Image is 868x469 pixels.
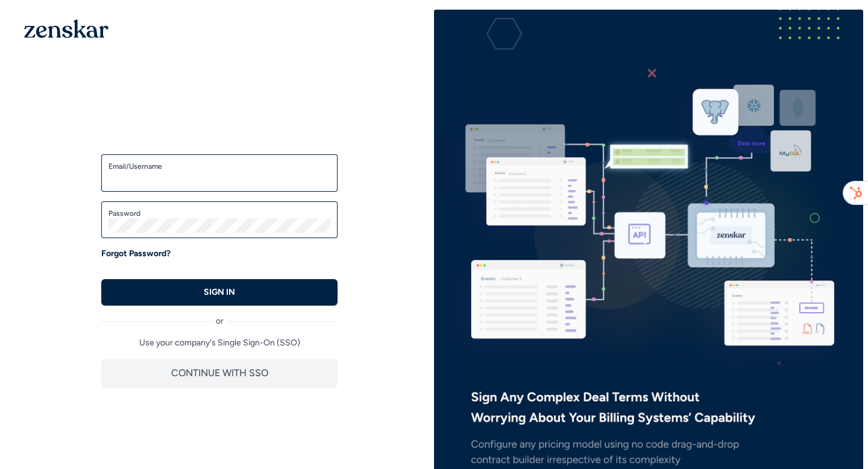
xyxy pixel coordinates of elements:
a: Forgot Password? [101,248,171,260]
p: SIGN IN [204,286,235,298]
p: Use your company's Single Sign-On (SSO) [101,337,338,349]
label: Password [108,209,330,218]
div: or [101,306,338,327]
button: CONTINUE WITH SSO [101,359,338,388]
img: 1OGAJ2xQqyY4LXKgY66KYq0eOWRCkrZdAb3gUhuVAqdWPZE9SRJmCz+oDMSn4zDLXe31Ii730ItAGKgCKgCCgCikA4Av8PJUP... [24,19,108,38]
button: SIGN IN [101,279,338,306]
label: Email/Username [108,162,330,171]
